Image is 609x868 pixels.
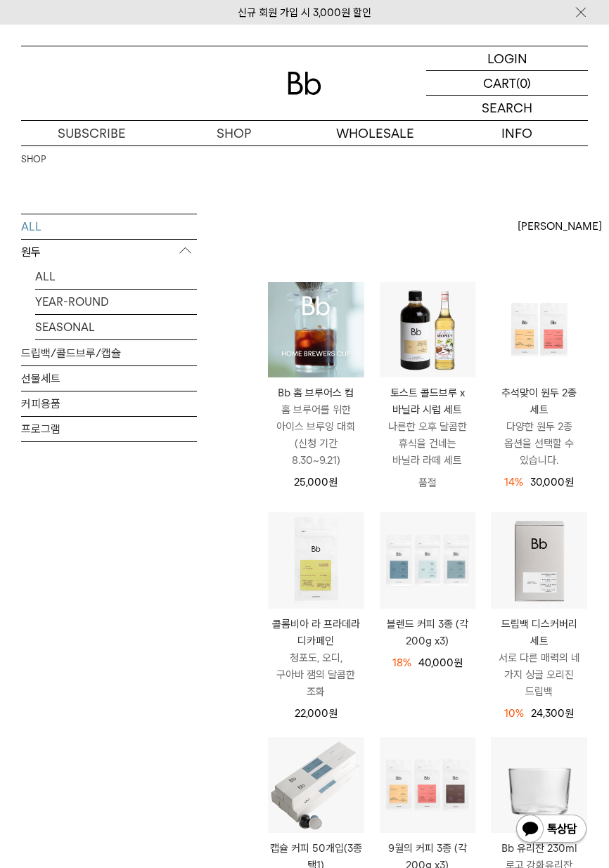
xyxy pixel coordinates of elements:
[380,384,476,469] a: 토스트 콜드브루 x 바닐라 시럽 세트 나른한 오후 달콤한 휴식을 건네는 바닐라 라떼 세트
[238,6,371,19] a: 신규 회원 가입 시 3,000원 할인
[565,476,574,488] span: 원
[515,813,588,847] img: 카카오톡 채널 1:1 채팅 버튼
[328,707,338,720] span: 원
[454,656,463,669] span: 원
[288,72,321,95] img: 로고
[268,512,364,609] img: 콜롬비아 라 프라데라 디카페인
[268,649,364,700] p: 청포도, 오디, 구아바 잼의 달콤한 조화
[380,469,476,497] p: 품절
[163,121,305,145] a: SHOP
[35,290,197,314] a: YEAR-ROUND
[328,476,338,488] span: 원
[491,384,587,469] a: 추석맞이 원두 2종 세트 다양한 원두 2종 옵션을 선택할 수 있습니다.
[295,707,338,720] span: 22,000
[491,737,587,834] img: Bb 유리잔 230ml
[380,616,476,649] a: 블렌드 커피 3종 (각 200g x3)
[491,616,587,649] p: 드립백 디스커버리 세트
[268,737,364,834] img: 캡슐 커피 50개입(3종 택1)
[504,474,523,491] div: 14%
[392,654,411,671] div: 18%
[531,707,574,720] span: 24,300
[268,616,364,700] a: 콜롬비아 라 프라데라 디카페인 청포도, 오디, 구아바 잼의 달콤한 조화
[491,840,587,857] p: Bb 유리잔 230ml
[491,418,587,469] p: 다양한 원두 2종 옵션을 선택할 수 있습니다.
[21,153,46,167] a: SHOP
[487,46,527,70] p: LOGIN
[426,71,588,96] a: CART (0)
[482,96,532,120] p: SEARCH
[483,71,516,95] p: CART
[294,476,338,488] span: 25,000
[380,418,476,469] p: 나른한 오후 달콤한 휴식을 건네는 바닐라 라떼 세트
[565,707,574,720] span: 원
[418,656,463,669] span: 40,000
[268,384,364,469] a: Bb 홈 브루어스 컵 홈 브루어를 위한 아이스 브루잉 대회(신청 기간 8.30~9.21)
[491,282,587,378] img: 추석맞이 원두 2종 세트
[380,282,476,378] img: 토스트 콜드브루 x 바닐라 시럽 세트
[21,214,197,239] a: ALL
[380,737,476,834] img: 9월의 커피 3종 (각 200g x3)
[268,282,364,378] img: Bb 홈 브루어스 컵
[21,391,197,416] a: 커피용품
[21,417,197,441] a: 프로그램
[268,616,364,649] p: 콜롬비아 라 프라데라 디카페인
[35,264,197,289] a: ALL
[491,384,587,418] p: 추석맞이 원두 2종 세트
[530,476,574,488] span: 30,000
[21,341,197,365] a: 드립백/콜드브루/캡슐
[516,71,531,95] p: (0)
[268,384,364,401] p: Bb 홈 브루어스 컵
[35,315,197,339] a: SEASONAL
[304,121,447,145] p: WHOLESALE
[21,240,197,265] p: 원두
[491,649,587,700] p: 서로 다른 매력의 네 가지 싱글 오리진 드립백
[518,218,602,235] span: [PERSON_NAME]
[426,46,588,71] a: LOGIN
[491,512,587,609] img: 드립백 디스커버리 세트
[380,384,476,418] p: 토스트 콜드브루 x 바닐라 시럽 세트
[491,616,587,700] a: 드립백 디스커버리 세트 서로 다른 매력의 네 가지 싱글 오리진 드립백
[21,121,163,145] a: SUBSCRIBE
[447,121,589,145] p: INFO
[268,401,364,469] p: 홈 브루어를 위한 아이스 브루잉 대회 (신청 기간 8.30~9.21)
[504,705,524,722] div: 10%
[380,512,476,609] img: 블렌드 커피 3종 (각 200g x3)
[21,366,197,391] a: 선물세트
